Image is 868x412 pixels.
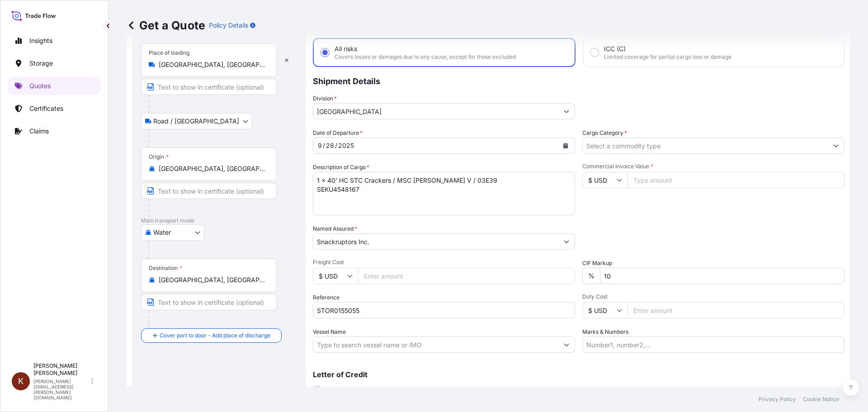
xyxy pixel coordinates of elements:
span: Water [153,228,171,237]
input: Your internal reference [313,302,575,318]
label: Marks & Numbers [582,327,628,336]
span: Date of Departure [313,128,363,137]
div: Destination [149,265,182,272]
button: Select transport [141,113,252,129]
div: Place of loading [149,49,189,57]
label: Description of Cargo [313,163,369,172]
input: Type to search division [313,103,558,119]
div: / [335,140,337,151]
a: Insights [8,32,101,50]
p: Shipment Details [313,67,844,94]
a: Cookie Notice [803,396,839,403]
div: % [582,268,600,284]
label: CIF Markup [582,259,612,268]
a: Certificates [8,99,101,118]
a: Storage [8,54,101,72]
input: Enter percentage [600,268,844,284]
input: Number1, number2,... [582,336,844,353]
input: Type to search vessel name or IMO [313,336,558,353]
button: Cover port to door - Add place of discharge [141,328,282,343]
span: Commercial Invoice Value [582,163,844,170]
a: Claims [8,122,101,140]
input: Text to appear on certificate [141,294,277,310]
div: Origin [149,153,169,161]
div: month, [317,140,323,151]
input: Place of loading [159,60,265,69]
p: [PERSON_NAME] [PERSON_NAME] [33,362,90,377]
span: Limited coverage for partial cargo loss or damage [604,53,731,61]
div: year, [337,140,355,151]
button: Show suggestions [558,233,575,250]
a: Quotes [8,77,101,95]
input: Enter amount [627,302,844,318]
input: Destination [159,275,265,284]
div: / [323,140,325,151]
p: Policy Details [209,21,248,30]
span: This shipment has a letter of credit [325,386,427,395]
input: ICC (C)Limited coverage for partial cargo loss or damage [590,48,599,57]
input: Full name [313,233,558,250]
div: day, [325,140,335,151]
span: K [18,377,24,386]
input: All risksCovers losses or damages due to any cause, except for those excluded [321,48,329,57]
p: Certificates [29,104,63,113]
input: Text to appear on certificate [141,79,277,95]
button: Show suggestions [558,336,575,353]
p: Quotes [29,81,51,90]
span: Freight Cost [313,259,575,266]
a: Privacy Policy [759,396,796,403]
label: Named Assured [313,224,357,233]
label: Reference [313,293,340,302]
label: Cargo Category [582,128,627,137]
label: Vessel Name [313,327,346,336]
input: Origin [159,164,265,173]
input: Type amount [627,172,844,188]
button: Show suggestions [558,103,575,119]
span: Duty Cost [582,293,844,300]
p: Claims [29,127,49,136]
p: Storage [29,59,53,68]
span: Road / [GEOGRAPHIC_DATA] [153,117,239,126]
input: Text to appear on certificate [141,183,277,199]
p: Get a Quote [127,18,205,33]
p: [PERSON_NAME][EMAIL_ADDRESS][PERSON_NAME][DOMAIN_NAME] [33,379,90,400]
button: Show suggestions [828,137,844,154]
button: Select transport [141,224,204,241]
p: Letter of Credit [313,371,844,378]
span: Covers losses or damages due to any cause, except for those excluded [335,53,516,61]
button: Calendar [558,138,573,153]
p: Insights [29,36,52,45]
label: Division [313,94,337,103]
input: Enter amount [358,268,575,284]
input: Select a commodity type [583,137,828,154]
span: Cover port to door - Add place of discharge [160,331,270,340]
p: Main transport mode [141,217,297,224]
